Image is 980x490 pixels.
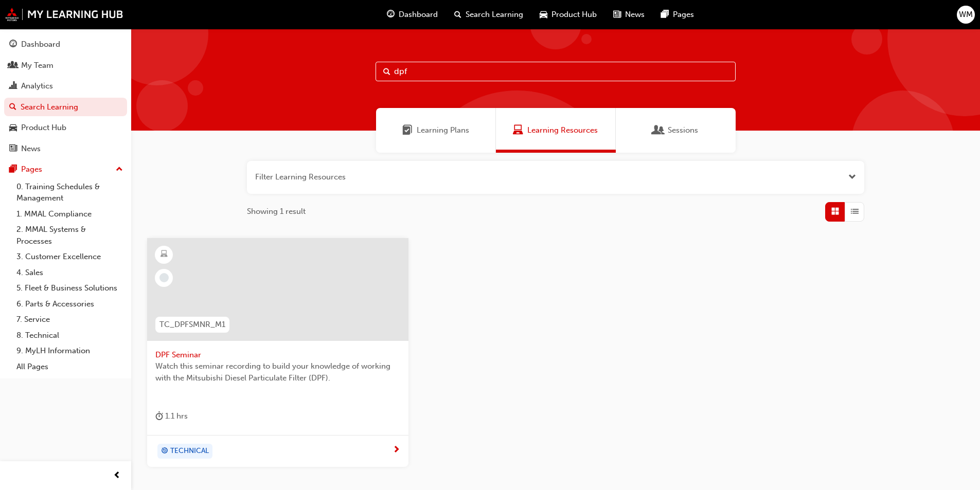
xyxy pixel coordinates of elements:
[540,8,547,21] span: car-icon
[551,9,597,21] span: Product Hub
[21,80,53,92] div: Analytics
[12,222,127,249] a: 2. MMAL Systems & Processes
[616,108,736,153] a: SessionsSessions
[9,123,17,133] span: car-icon
[12,343,127,359] a: 9. MyLH Information
[527,124,598,136] span: Learning Resources
[21,60,54,71] div: My Team
[673,9,694,21] span: Pages
[4,35,127,54] a: Dashboard
[12,312,127,328] a: 7. Service
[113,469,121,482] span: prev-icon
[531,4,605,25] a: car-iconProduct Hub
[147,238,408,467] a: TC_DPFSMNR_M1DPF SeminarWatch this seminar recording to build your knowledge of working with the ...
[12,296,127,312] a: 6. Parts & Accessories
[116,163,123,176] span: up-icon
[402,124,413,136] span: Learning Plans
[159,319,225,331] span: TC_DPFSMNR_M1
[9,61,17,70] span: people-icon
[376,108,496,153] a: Learning PlansLearning Plans
[161,248,168,261] span: learningResourceType_ELEARNING-icon
[446,4,531,25] a: search-iconSearch Learning
[393,446,400,455] span: next-icon
[4,98,127,117] a: Search Learning
[12,328,127,343] a: 8. Technical
[155,349,400,361] span: DPF Seminar
[9,103,16,112] span: search-icon
[21,143,41,155] div: News
[9,144,17,154] span: news-icon
[4,77,127,96] a: Analytics
[21,164,42,175] div: Pages
[12,280,127,296] a: 5. Fleet & Business Solutions
[12,249,127,265] a: 3. Customer Excellence
[12,179,127,206] a: 0. Training Schedules & Management
[959,9,973,21] span: WM
[851,206,859,217] span: List
[155,410,163,423] span: duration-icon
[399,9,438,21] span: Dashboard
[12,359,127,375] a: All Pages
[848,171,856,183] button: Open the filter
[653,4,702,25] a: pages-iconPages
[496,108,616,153] a: Learning ResourcesLearning Resources
[668,124,698,136] span: Sessions
[9,40,17,49] span: guage-icon
[161,445,168,458] span: target-icon
[12,206,127,222] a: 1. MMAL Compliance
[513,124,523,136] span: Learning Resources
[466,9,523,21] span: Search Learning
[4,160,127,179] button: Pages
[454,8,461,21] span: search-icon
[613,8,621,21] span: news-icon
[155,360,400,384] span: Watch this seminar recording to build your knowledge of working with the Mitsubishi Diesel Partic...
[661,8,669,21] span: pages-icon
[387,8,395,21] span: guage-icon
[383,66,390,78] span: Search
[4,118,127,137] a: Product Hub
[831,206,839,217] span: Grid
[605,4,653,25] a: news-iconNews
[155,410,188,423] div: 1.1 hrs
[21,39,60,50] div: Dashboard
[247,206,306,217] span: Showing 1 result
[4,33,127,160] button: DashboardMy TeamAnalyticsSearch LearningProduct HubNews
[9,82,17,91] span: chart-icon
[159,273,169,282] span: learningRecordVerb_NONE-icon
[170,445,209,457] span: TECHNICAL
[4,139,127,158] a: News
[12,265,127,281] a: 4. Sales
[379,4,446,25] a: guage-iconDashboard
[653,124,664,136] span: Sessions
[9,165,17,174] span: pages-icon
[417,124,469,136] span: Learning Plans
[5,8,123,21] img: mmal
[625,9,645,21] span: News
[957,6,975,24] button: WM
[376,62,736,81] input: Search...
[21,122,66,134] div: Product Hub
[4,56,127,75] a: My Team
